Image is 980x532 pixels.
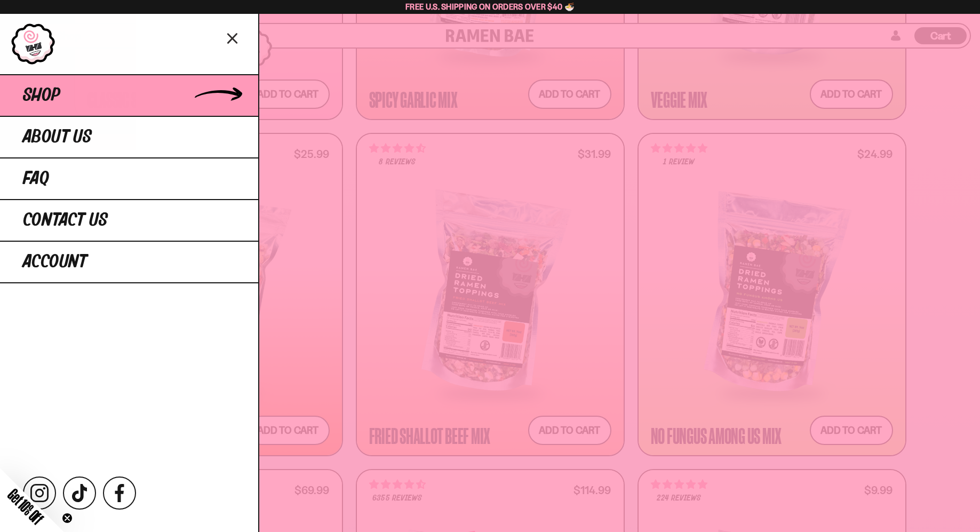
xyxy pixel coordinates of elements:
[224,28,242,47] button: Close menu
[23,211,108,230] span: Contact Us
[5,486,46,527] span: Get 10% Off
[23,86,60,105] span: Shop
[23,169,49,188] span: FAQ
[23,128,92,147] span: About Us
[62,513,73,523] button: Close teaser
[405,2,575,12] span: Free U.S. Shipping on Orders over $40 🍜
[23,252,87,272] span: Account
